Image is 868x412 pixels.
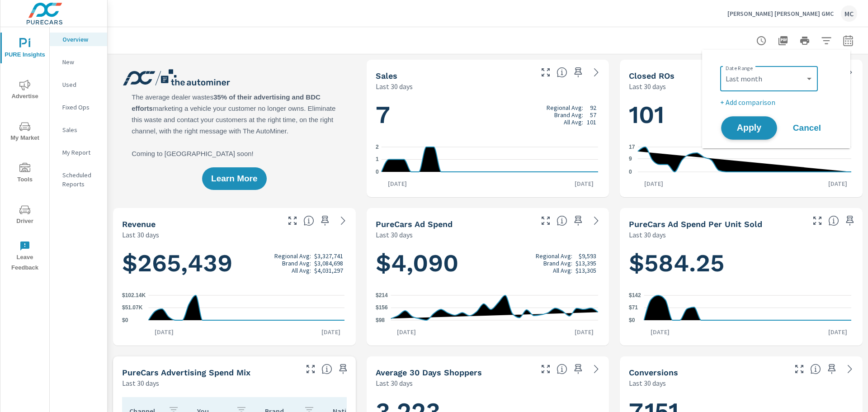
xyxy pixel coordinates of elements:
[629,305,638,311] text: $71
[376,99,600,130] h1: 7
[50,78,107,91] div: Used
[796,32,814,50] button: Print Report
[3,121,47,143] span: My Market
[547,104,583,111] p: Regional Avg:
[538,65,553,80] button: Make Fullscreen
[579,252,596,260] p: $9,593
[376,378,413,388] p: Last 30 days
[122,248,347,279] h1: $265,439
[336,362,350,376] span: Save this to your personalized report
[3,163,47,185] span: Tools
[336,213,350,228] a: See more details in report
[538,362,553,376] button: Make Fullscreen
[50,123,107,137] div: Sales
[571,65,585,80] span: Save this to your personalized report
[314,267,343,274] p: $4,031,297
[721,116,777,140] button: Apply
[376,229,413,240] p: Last 30 days
[543,260,572,267] p: Brand Avg:
[62,148,100,157] p: My Report
[0,27,49,277] div: nav menu
[376,144,379,150] text: 2
[720,97,836,108] p: + Add comparison
[376,305,388,311] text: $156
[376,81,413,92] p: Last 30 days
[376,368,482,377] h5: Average 30 Days Shoppers
[629,81,666,92] p: Last 30 days
[303,215,314,226] span: Total sales revenue over the selected date range. [Source: This data is sourced from the dealer’s...
[211,175,257,183] span: Learn More
[376,71,397,81] h5: Sales
[553,267,572,274] p: All Avg:
[557,67,567,78] span: Number of vehicles sold by the dealership over the selected date range. [Source: This data is sou...
[315,327,347,336] p: [DATE]
[839,32,857,50] button: Select Date Range
[589,362,604,376] a: See more details in report
[780,117,834,139] button: Cancel
[376,156,379,163] text: 1
[376,169,379,175] text: 0
[629,219,762,229] h5: PureCars Ad Spend Per Unit Sold
[122,292,146,298] text: $102.14K
[589,65,604,80] a: See more details in report
[590,111,596,118] p: 57
[571,362,585,376] span: Save this to your personalized report
[376,317,385,323] text: $98
[576,260,596,267] p: $13,395
[587,118,596,126] p: 101
[321,364,332,374] span: This table looks at how you compare to the amount of budget you spend per channel as opposed to y...
[314,252,343,260] p: $3,327,741
[727,9,834,18] p: [PERSON_NAME] [PERSON_NAME] GMC
[629,99,854,130] h1: 101
[3,80,47,102] span: Advertise
[557,364,567,374] span: A rolling 30 day total of daily Shoppers on the dealership website, averaged over the selected da...
[828,215,839,226] span: Average cost of advertising per each vehicle sold at the dealer over the selected date range. The...
[536,252,572,260] p: Regional Avg:
[3,204,47,227] span: Driver
[629,378,666,388] p: Last 30 days
[590,104,596,111] p: 92
[3,241,47,273] span: Leave Feedback
[792,362,807,376] button: Make Fullscreen
[50,55,107,69] div: New
[122,378,159,388] p: Last 30 days
[391,327,422,336] p: [DATE]
[122,368,250,377] h5: PureCars Advertising Spend Mix
[62,57,100,66] p: New
[376,292,388,298] text: $214
[122,317,128,323] text: $0
[843,362,857,376] a: See more details in report
[629,156,632,162] text: 9
[629,292,641,298] text: $142
[731,124,768,133] span: Apply
[554,111,583,118] p: Brand Avg:
[774,32,792,50] button: "Export Report to PDF"
[822,179,854,188] p: [DATE]
[202,167,266,190] button: Learn More
[376,219,453,229] h5: PureCars Ad Spend
[376,248,600,279] h1: $4,090
[629,248,854,279] h1: $584.25
[62,170,100,189] p: Scheduled Reports
[292,267,311,274] p: All Avg:
[568,179,600,188] p: [DATE]
[638,179,670,188] p: [DATE]
[810,364,821,374] span: The number of dealer-specified goals completed by a visitor. [Source: This data is provided by th...
[62,80,100,89] p: Used
[3,38,47,60] span: PURE Insights
[274,252,311,260] p: Regional Avg:
[822,327,854,336] p: [DATE]
[629,169,632,175] text: 0
[148,327,180,336] p: [DATE]
[50,100,107,114] div: Fixed Ops
[841,5,857,22] div: MC
[62,103,100,112] p: Fixed Ops
[314,260,343,267] p: $3,084,698
[122,305,143,311] text: $51.07K
[789,124,825,132] span: Cancel
[644,327,676,336] p: [DATE]
[568,327,600,336] p: [DATE]
[538,213,553,228] button: Make Fullscreen
[62,125,100,134] p: Sales
[629,229,666,240] p: Last 30 days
